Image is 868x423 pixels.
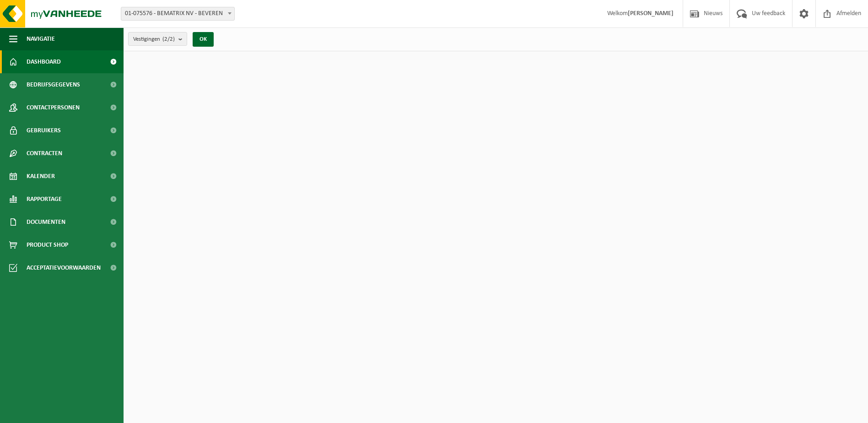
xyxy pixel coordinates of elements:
[128,32,187,46] button: Vestigingen(2/2)
[27,256,101,279] span: Acceptatievoorwaarden
[27,211,65,233] span: Documenten
[27,165,55,188] span: Kalender
[27,233,68,256] span: Product Shop
[121,7,234,20] span: 01-075576 - BEMATRIX NV - BEVEREN
[27,73,80,96] span: Bedrijfsgegevens
[133,33,175,46] span: Vestigingen
[27,119,61,142] span: Gebruikers
[628,10,674,17] strong: [PERSON_NAME]
[27,50,61,73] span: Dashboard
[27,96,80,119] span: Contactpersonen
[27,188,62,211] span: Rapportage
[162,36,175,42] count: (2/2)
[27,27,55,50] span: Navigatie
[27,142,62,165] span: Contracten
[193,32,214,47] button: OK
[121,7,235,21] span: 01-075576 - BEMATRIX NV - BEVEREN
